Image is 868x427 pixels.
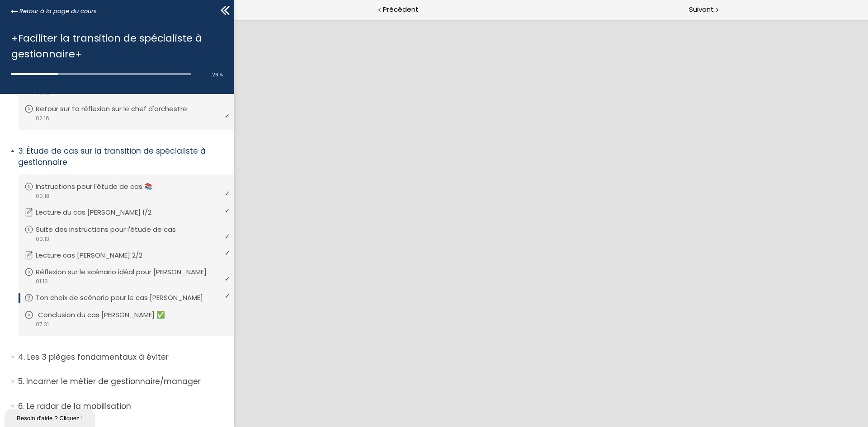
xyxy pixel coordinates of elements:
span: 02:16 [35,114,49,122]
span: 26 % [212,71,223,78]
p: Conclusion du cas [PERSON_NAME] ✅ [38,310,179,320]
span: 3. [18,145,24,157]
span: 01:16 [35,277,48,286]
span: 6. [18,401,24,412]
span: 5. [18,376,24,387]
a: Retour à la page du cours [11,6,97,16]
p: Instructions pour l'étude de cas 📚 [36,182,166,192]
p: Incarner le métier de gestionnaire/manager [18,376,227,387]
p: Étude de cas sur la transition de spécialiste à gestionnaire [18,145,227,168]
p: Lecture cas [PERSON_NAME] 2/2 [36,250,156,260]
p: Retour sur ta réflexion sur le chef d'orchestre [36,104,201,114]
p: Réflexion sur le scénario idéal pour [PERSON_NAME] [36,267,220,277]
span: Précédent [383,4,419,15]
p: Ton choix de scénario pour le cas [PERSON_NAME] [36,293,217,303]
p: Suite des instructions pour l'étude de cas [36,225,189,235]
span: 07:31 [35,320,49,328]
span: 4. [18,352,25,363]
p: Les 3 pièges fondamentaux à éviter [18,352,227,363]
span: 00:18 [35,192,50,200]
h1: +Faciliter la transition de spécialiste à gestionnaire+ [11,30,218,62]
span: Suivant [689,4,714,15]
iframe: chat widget [5,407,97,427]
span: 00:13 [35,235,49,243]
p: Lecture du cas [PERSON_NAME] 1/2 [36,207,165,217]
p: Le radar de la mobilisation [18,401,227,412]
span: Retour à la page du cours [19,6,97,16]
